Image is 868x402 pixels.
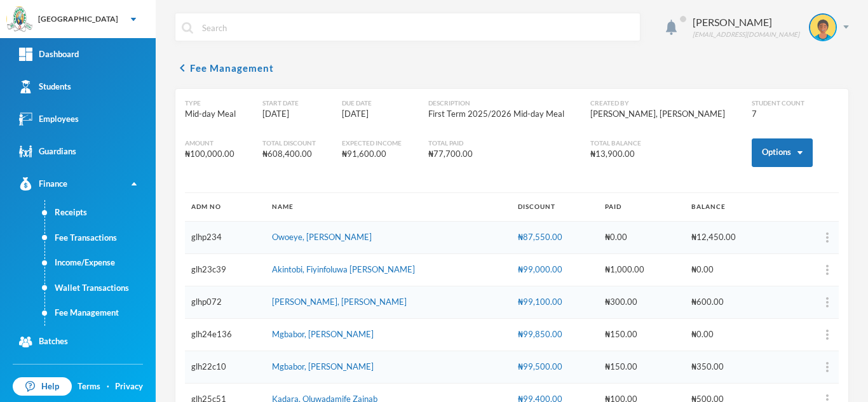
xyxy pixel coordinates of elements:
div: Created By [590,98,725,108]
div: ₦13,900.00 [590,148,725,161]
button: Options [752,138,813,167]
td: ₦0.00 [685,319,771,351]
img: more_vert [826,232,829,243]
div: Finance [19,177,67,191]
div: ₦77,700.00 [428,148,564,161]
div: ₦99,850.00 [518,328,592,341]
a: Fee Transactions [45,225,156,251]
td: ₦350.00 [685,351,771,384]
a: Fee Management [45,300,156,326]
a: [PERSON_NAME], [PERSON_NAME] [272,297,407,307]
div: 7 [752,108,839,121]
div: Dashboard [19,48,79,61]
div: Employees [19,112,79,126]
td: ₦600.00 [685,286,771,319]
td: ₦0.00 [685,254,771,286]
a: Akintobi, Fiyinfoluwa [PERSON_NAME] [272,264,415,274]
div: Expected Income [342,138,402,148]
img: logo [7,7,32,32]
a: Income/Expense [45,250,156,276]
div: Amount [185,138,236,148]
th: PAID [599,193,685,222]
div: ₦99,500.00 [518,361,592,373]
th: BALANCE [685,193,771,222]
div: ₦100,000.00 [185,148,236,161]
div: [GEOGRAPHIC_DATA] [38,13,118,25]
img: STUDENT [810,15,836,40]
td: ₦0.00 [599,222,685,254]
div: ₦87,550.00 [518,231,592,244]
a: Help [13,377,72,396]
th: DISCOUNT [512,193,598,222]
button: more_vert [778,260,829,279]
div: Description [428,98,564,108]
div: ₦99,000.00 [518,264,592,276]
div: [DATE] [342,108,402,121]
div: Guardians [19,145,76,158]
td: ₦150.00 [599,351,685,384]
th: NAME [266,193,512,222]
div: ₦608,400.00 [262,148,316,161]
button: more_vert [778,293,829,312]
div: · [107,380,109,393]
div: Total Discount [262,138,316,148]
button: more_vert [778,325,829,344]
td: ₦300.00 [599,286,685,319]
a: Terms [78,380,100,393]
td: glhp234 [185,222,266,254]
div: Due Date [342,98,402,108]
a: Wallet Transactions [45,276,156,301]
div: [PERSON_NAME], [PERSON_NAME] [590,108,725,121]
img: search [182,22,193,34]
th: ADM NO [185,193,266,222]
img: more_vert [826,265,829,275]
div: Batches [19,335,68,349]
div: Mid-day Meal [185,108,236,121]
td: ₦12,450.00 [685,222,771,254]
div: Total Paid [428,138,564,148]
div: Start Date [262,98,316,108]
td: glhp072 [185,286,266,319]
img: more_vert [826,297,829,307]
input: Search [201,13,634,42]
button: more_vert [778,228,829,247]
div: [EMAIL_ADDRESS][DOMAIN_NAME] [693,30,799,39]
div: [DATE] [262,108,316,121]
td: glh24e136 [185,319,266,351]
div: ₦99,100.00 [518,296,592,309]
button: chevron_leftFee Management [175,60,274,76]
div: Total Balance [590,138,725,148]
a: Receipts [45,200,156,225]
a: Mgbabor, [PERSON_NAME] [272,361,374,372]
div: Type [185,98,236,108]
div: Student Count [752,98,839,108]
img: more_vert [826,330,829,340]
i: chevron_left [175,60,190,76]
div: ₦91,600.00 [342,148,402,161]
div: [PERSON_NAME] [693,15,799,30]
td: ₦150.00 [599,319,685,351]
div: Students [19,80,71,93]
a: Owoeye, [PERSON_NAME] [272,232,372,242]
td: ₦1,000.00 [599,254,685,286]
img: more_vert [826,362,829,372]
a: Mgbabor, [PERSON_NAME] [272,329,374,339]
td: glh23c39 [185,254,266,286]
td: glh22c10 [185,351,266,384]
div: First Term 2025/2026 Mid-day Meal [428,108,564,121]
button: more_vert [778,358,829,377]
a: Privacy [115,380,143,393]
